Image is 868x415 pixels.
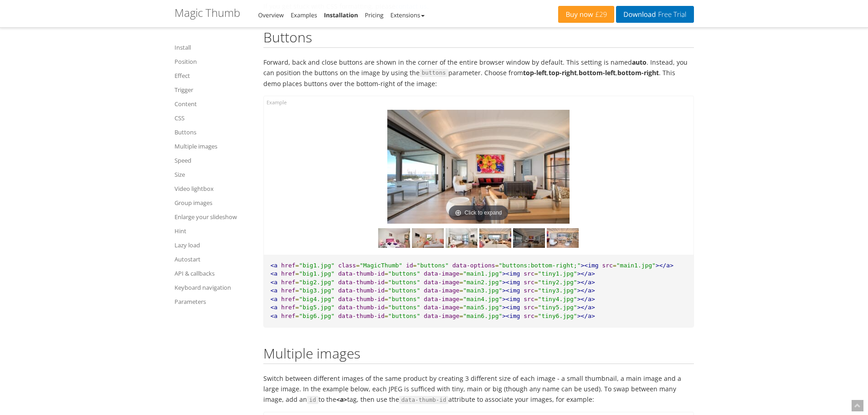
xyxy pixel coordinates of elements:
span: "big6.jpg" [299,313,334,319]
span: = [295,262,299,269]
span: "big5.jpg" [299,304,334,311]
span: ></a> [577,270,595,277]
span: "main3.jpg" [463,287,502,294]
span: "tiny5.jpg" [538,304,577,311]
span: href [281,313,295,319]
span: <a [271,304,278,311]
span: <a [271,279,278,286]
a: Pricing [365,11,384,19]
span: = [385,304,388,311]
span: data-thumb-id [338,287,385,294]
span: ></a> [656,262,673,269]
span: = [459,279,463,286]
strong: bottom-right [617,68,659,77]
span: = [295,279,299,286]
a: Enlarge your slideshow [175,211,252,222]
span: "buttons" [388,296,420,302]
span: = [459,296,463,302]
span: "tiny1.jpg" [538,270,577,277]
a: Size [175,169,252,180]
img: Magic Thumb - Integration Guide [479,228,511,248]
a: CSS [175,113,252,123]
span: = [534,279,538,286]
h2: Multiple images [263,346,694,364]
span: = [459,270,463,277]
span: "main1.jpg" [616,262,656,269]
span: ><img [502,304,520,311]
span: = [295,296,299,302]
span: ></a> [577,304,595,311]
span: data-image [424,270,459,277]
span: = [356,262,360,269]
span: ></a> [577,296,595,302]
span: data-thumb-id [338,304,385,311]
span: data-thumb-id [338,270,385,277]
a: Installation [324,11,358,19]
span: data-thumb-id [338,313,385,319]
span: "big4.jpg" [299,296,334,302]
span: "tiny3.jpg" [538,287,577,294]
span: data-thumb-id [338,296,385,302]
strong: bottom-left [579,68,616,77]
span: data-image [424,304,459,311]
span: ><img [502,287,520,294]
img: Magic Thumb - Integration Guide [513,228,545,248]
span: ><img [502,296,520,302]
span: = [534,313,538,319]
span: "tiny2.jpg" [538,279,577,286]
a: Video lightbox [175,183,252,194]
span: href [281,287,295,294]
span: "tiny6.jpg" [538,313,577,319]
span: "main6.jpg" [463,313,502,319]
a: Parameters [175,296,252,307]
span: "MagicThumb" [360,262,402,269]
span: = [385,270,388,277]
span: = [534,270,538,277]
span: src [524,287,534,294]
a: Buttons [175,127,252,138]
a: Click to expand [387,110,570,224]
span: "buttons" [388,279,420,286]
span: <a [271,262,278,269]
span: "buttons" [388,270,420,277]
span: "buttons" [388,287,420,294]
span: = [459,287,463,294]
span: = [295,287,299,294]
span: = [495,262,499,269]
span: "big2.jpg" [299,279,334,286]
span: = [385,287,388,294]
span: = [295,270,299,277]
span: buttons [420,69,448,77]
span: "big1.jpg" [299,270,334,277]
span: = [534,296,538,302]
span: href [281,304,295,311]
span: "main5.jpg" [463,304,502,311]
a: Hint [175,225,252,236]
span: data-image [424,287,459,294]
a: Position [175,56,252,67]
img: Magic Thumb - Integration Guide [378,228,410,248]
span: = [413,262,417,269]
strong: <a> [336,395,347,404]
span: ><img [502,313,520,319]
span: href [281,296,295,302]
a: Group images [175,197,252,208]
img: Magic Thumb - Integration Guide [547,228,579,248]
a: Multiple images [175,141,252,152]
span: "buttons" [388,313,420,319]
span: "main2.jpg" [463,279,502,286]
span: = [534,304,538,311]
span: ><img [502,279,520,286]
a: Extensions [390,11,425,19]
span: data-image [424,296,459,302]
a: Lazy load [175,240,252,251]
span: "big1.jpg" [299,262,334,269]
a: Buy now£29 [558,6,614,23]
span: = [295,313,299,319]
span: href [281,262,295,269]
span: "buttons" [416,262,448,269]
a: Keyboard navigation [175,282,252,293]
span: data-options [452,262,495,269]
a: API & callbacks [175,268,252,279]
span: = [534,287,538,294]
